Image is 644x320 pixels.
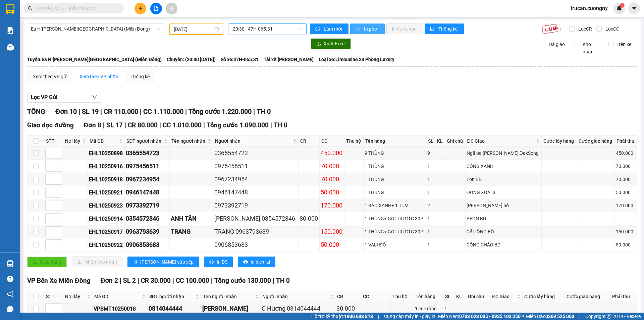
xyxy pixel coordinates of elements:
td: EHL10250914 [88,212,125,225]
div: 0967234954 [214,175,297,184]
div: Ngã ba [PERSON_NAME] ĐakSong [467,149,541,157]
div: 50.000 [616,241,636,248]
td: EHL10250898 [88,147,125,160]
th: STT [44,291,63,302]
div: 1 VALI ĐỎ [365,241,425,248]
span: Người nhận [262,293,329,300]
th: Cước giao hàng [577,136,615,147]
div: ANH TÂN [171,214,212,223]
span: Đã giao [546,41,568,48]
div: 170.000 [616,202,636,209]
td: C Hương [201,302,261,315]
div: AEON BD [467,215,541,222]
div: 0354572846 [126,214,168,223]
div: 0967234954 [126,175,168,184]
td: 0814044444 [148,302,201,315]
span: SL 19 [82,107,99,116]
div: EHL10250914 [89,215,124,223]
div: 0946147448 [214,188,297,197]
button: In đơn chọn [386,24,423,34]
div: 170.000 [321,201,343,210]
span: Số xe: 47H-065.31 [221,56,259,63]
button: downloadXuất Excel [311,38,351,49]
div: 1 [427,176,434,183]
th: Ghi chú [466,291,491,302]
span: Tổng cước 1.220.000 [189,107,252,116]
span: | [120,277,121,284]
span: message [7,306,13,312]
div: EHL10250918 [89,175,124,184]
span: Người nhận [215,137,291,145]
td: 0354572846 [125,212,169,225]
th: Cước lấy hàng [542,136,577,147]
div: 0975456511 [126,162,168,171]
div: 0906853683 [126,240,168,249]
span: | [579,313,580,320]
span: plus [138,6,143,11]
div: EHL10250917 [89,228,124,236]
span: CR 30.000 [141,277,171,284]
span: | [100,107,102,116]
td: ANH TÂN [170,212,213,225]
strong: 1900 633 818 [344,314,373,319]
div: C Hương 0814044444 [262,304,334,313]
span: SL 2 [123,277,136,284]
div: [PERSON_NAME] bố [467,202,541,209]
div: 1 BAO XANH+ 1 TÚM [365,202,425,209]
div: 30.000 [336,304,360,313]
div: 70.000 [616,176,636,183]
th: STT [44,136,63,147]
span: SL 17 [106,121,123,129]
span: Lọc VP Gửi [31,93,57,101]
div: 0906853683 [214,240,297,249]
button: plus [135,3,146,14]
button: downloadNhập kho nhận [72,257,122,267]
span: | [140,107,142,116]
span: question-circle [7,276,13,282]
span: Miền Bắc [526,313,574,320]
th: Tên hàng [364,136,426,147]
div: 450.000 [321,148,343,158]
span: CR 110.000 [104,107,138,116]
button: syncLàm mới [310,24,348,34]
span: | [378,313,379,320]
span: caret-down [631,5,637,11]
sup: 1 [620,3,625,8]
div: 1 cục răng [415,305,442,312]
button: Lọc VP Gửi [27,92,101,103]
div: 50.000 [321,240,343,249]
span: In phơi [364,25,379,33]
th: Thu hộ [391,291,414,302]
div: 0973392719 [126,201,168,210]
b: Tuyến: Ea H`[PERSON_NAME][GEOGRAPHIC_DATA] (Miền Đông) [27,57,162,62]
th: Tên hàng [414,291,443,302]
div: EHL10250922 [89,241,124,249]
div: TRANG [171,227,212,236]
span: SĐT người nhận [126,137,162,145]
span: Kho nhận [580,41,603,55]
div: 1 [444,305,453,312]
span: Cung cấp máy in - giấy in: [384,313,436,320]
span: | [273,277,274,284]
span: | [138,277,139,284]
img: icon-new-feature [616,5,622,11]
div: 1 THÙNG+ GỌI TRƯỚC 30P [365,228,425,235]
span: sync [315,27,321,32]
span: Thống kê [438,25,459,33]
span: In DS [217,258,227,266]
span: printer [209,260,214,265]
img: logo-vxr [6,4,14,14]
span: Mã GD [94,293,140,300]
span: CR 80.000 [128,121,158,129]
th: Cước giao hàng [565,291,610,302]
span: | [185,107,187,116]
th: Phải thu [610,291,637,302]
td: EHL10250923 [88,199,125,212]
span: printer [243,260,248,265]
span: Xuất Excel [324,40,345,47]
span: | [211,277,213,284]
th: CR [299,136,320,147]
span: Làm mới [324,25,343,33]
div: 1 THÙNG+ GỌI TRƯỚC 30P [365,215,425,222]
th: CR [335,291,361,302]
